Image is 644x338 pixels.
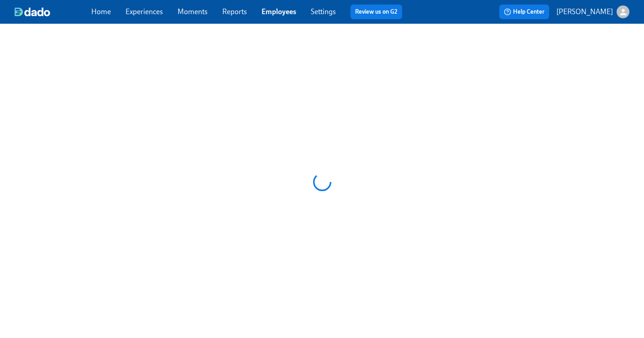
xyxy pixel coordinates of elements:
[499,5,549,19] button: Help Center
[126,7,163,16] a: Experiences
[222,7,247,16] a: Reports
[262,7,296,16] a: Employees
[355,7,398,16] a: Review us on G2
[556,7,613,17] p: [PERSON_NAME]
[351,5,402,19] button: Review us on G2
[311,7,336,16] a: Settings
[178,7,208,16] a: Moments
[15,7,50,16] img: dado
[504,7,545,16] span: Help Center
[91,7,111,16] a: Home
[556,5,629,18] button: [PERSON_NAME]
[15,7,91,16] a: dado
